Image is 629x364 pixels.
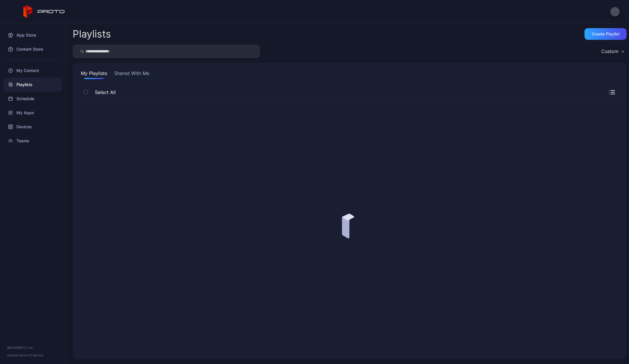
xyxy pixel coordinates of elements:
button: My Playlists [80,70,108,79]
a: App Store [4,28,62,42]
a: My Content [4,64,62,78]
a: Terms Of Service [19,353,43,357]
span: Version • [7,353,19,357]
div: Custom [601,48,618,54]
h2: Playlists [73,29,111,39]
a: Content Store [4,42,62,56]
button: Shared With Me [113,70,151,79]
span: Select All [92,89,116,96]
a: Devices [4,120,62,134]
a: Playlists [4,78,62,92]
div: Create Playlist [592,32,620,36]
a: Schedule [4,92,62,106]
div: © 2025 PROTO, Inc. [7,345,58,350]
a: My Apps [4,106,62,120]
button: Create Playlist [584,28,627,40]
button: Custom [598,45,627,58]
a: Teams [4,134,62,148]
